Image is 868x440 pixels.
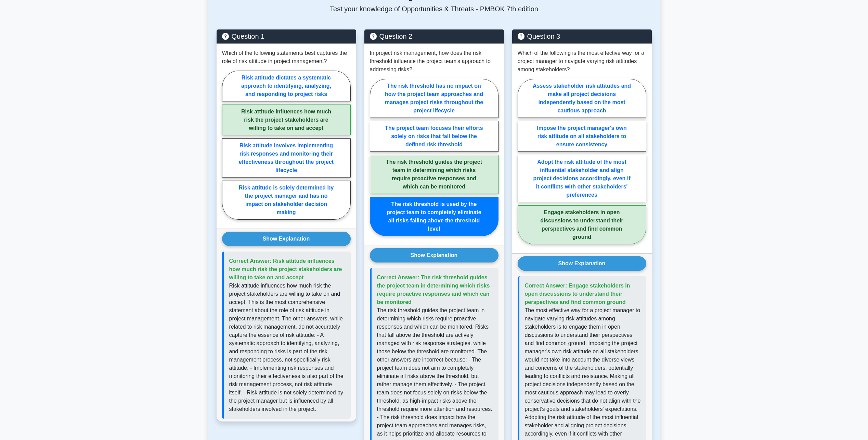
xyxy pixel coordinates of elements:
[518,49,646,74] p: Which of the following is the most effective way for a project manager to navigate varying risk a...
[222,105,351,135] label: Risk attitude influences how much risk the project stakeholders are willing to take on and accept
[525,283,630,305] span: Correct Answer: Engage stakeholders in open discussions to understand their perspectives and find...
[217,5,652,13] p: Test your knowledge of Opportunities & Threats - PMBOK 7th edition
[518,32,646,40] h5: Question 3
[222,49,351,65] p: Which of the following statements best captures the role of risk attitude in project management?
[518,256,646,271] button: Show Explanation
[370,32,498,40] h5: Question 2
[377,274,490,305] span: Correct Answer: The risk threshold guides the project team in determining which risks require pro...
[370,155,498,194] label: The risk threshold guides the project team in determining which risks require proactive responses...
[370,197,498,236] label: The risk threshold is used by the project team to completely eliminate all risks falling above th...
[229,258,342,280] span: Correct Answer: Risk attitude influences how much risk the project stakeholders are willing to ta...
[518,121,646,152] label: Impose the project manager's own risk attitude on all stakeholders to ensure consistency
[222,32,351,40] h5: Question 1
[518,155,646,202] label: Adopt the risk attitude of the most influential stakeholder and align project decisions according...
[370,79,498,118] label: The risk threshold has no impact on how the project team approaches and manages project risks thr...
[222,181,351,220] label: Risk attitude is solely determined by the project manager and has no impact on stakeholder decisi...
[229,282,345,413] p: Risk attitude influences how much risk the project stakeholders are willing to take on and accept...
[222,138,351,178] label: Risk attitude involves implementing risk responses and monitoring their effectiveness throughout ...
[370,248,498,262] button: Show Explanation
[518,79,646,118] label: Assess stakeholder risk attitudes and make all project decisions independently based on the most ...
[370,121,498,152] label: The project team focuses their efforts solely on risks that fall below the defined risk threshold
[518,205,646,244] label: Engage stakeholders in open discussions to understand their perspectives and find common ground
[222,71,351,101] label: Risk attitude dictates a systematic approach to identifying, analyzing, and responding to project...
[222,232,351,246] button: Show Explanation
[370,49,498,74] p: In project risk management, how does the risk threshold influence the project team's approach to ...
